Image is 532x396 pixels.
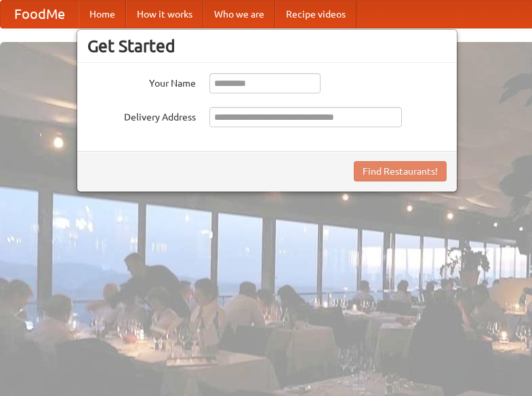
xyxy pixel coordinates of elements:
[79,1,126,28] a: Home
[126,1,203,28] a: How it works
[354,161,447,181] button: Find Restaurants!
[87,36,447,56] h3: Get Started
[87,73,196,90] label: Your Name
[1,1,79,28] a: FoodMe
[275,1,356,28] a: Recipe videos
[87,107,196,124] label: Delivery Address
[203,1,275,28] a: Who we are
